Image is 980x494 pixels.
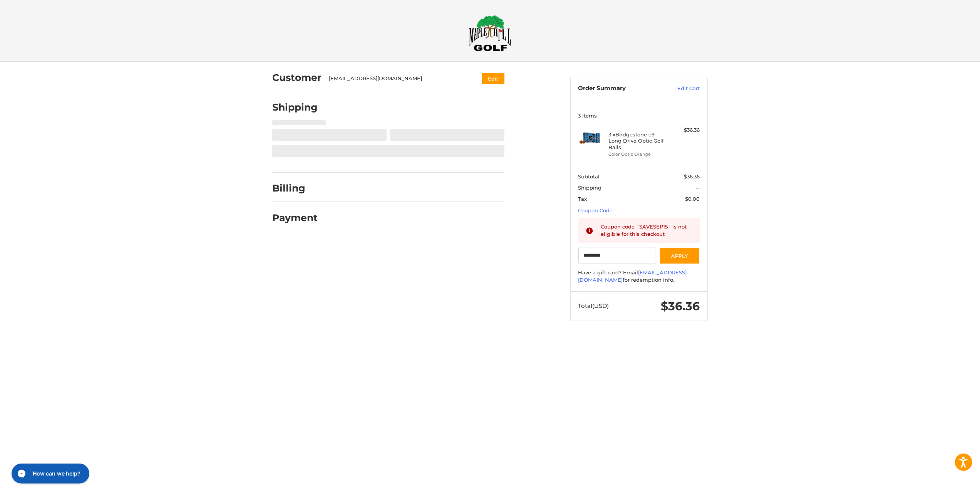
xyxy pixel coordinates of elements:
[578,196,587,202] span: Tax
[272,72,322,84] h2: Customer
[609,131,668,150] h4: 3 x Bridgestone e9 Long Drive Optic Golf Balls
[578,173,600,180] span: Subtotal
[685,196,700,202] span: $0.00
[272,101,318,113] h2: Shipping
[609,151,668,158] li: Color Optic Orange
[578,269,700,284] div: Have a gift card? Email for redemption info.
[670,126,700,134] div: $36.36
[329,75,467,82] div: [EMAIL_ADDRESS][DOMAIN_NAME]
[661,85,700,92] a: Edit Cart
[578,113,700,119] h3: 3 Items
[578,207,613,213] a: Coupon Code
[469,15,511,51] img: Maple Hill Golf
[8,461,92,486] iframe: Gorgias live chat messenger
[482,73,504,84] button: Edit
[272,182,317,194] h2: Billing
[684,173,700,180] span: $36.36
[661,299,700,313] span: $36.36
[659,247,700,264] button: Apply
[272,212,318,224] h2: Payment
[578,302,609,309] span: Total (USD)
[601,223,693,238] div: Coupon code `SAVESEP15` is not eligible for this checkout
[578,85,661,92] h3: Order Summary
[578,247,656,264] input: Gift Certificate or Coupon Code
[696,185,700,191] span: --
[578,185,602,191] span: Shipping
